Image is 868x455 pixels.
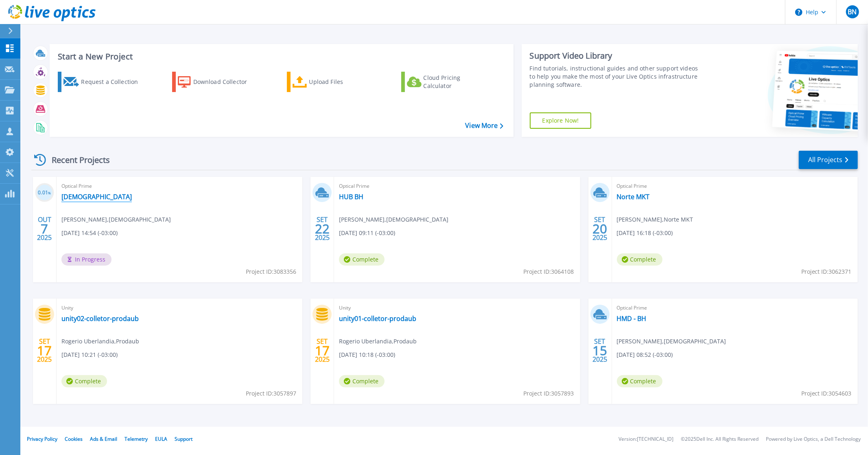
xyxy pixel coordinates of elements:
span: [PERSON_NAME] , Norte MKT [617,215,693,224]
div: Cloud Pricing Calculator [424,74,489,90]
span: Unity [339,303,575,312]
div: Recent Projects [31,150,121,170]
a: Privacy Policy [27,435,57,442]
span: Rogerio Uberlandia , Prodaub [339,337,417,346]
span: % [48,191,51,195]
div: SET 2025 [592,214,608,244]
a: [DEMOGRAPHIC_DATA] [61,193,132,201]
span: 7 [41,225,48,232]
span: Project ID: 3083356 [246,267,296,276]
li: Powered by Live Optics, a Dell Technology [766,437,861,442]
div: OUT 2025 [37,214,52,244]
h3: 0.01 [35,188,54,198]
span: Rogerio Uberlandia , Prodaub [61,337,139,346]
span: 17 [37,347,52,354]
span: [PERSON_NAME] , [DEMOGRAPHIC_DATA] [339,215,448,224]
span: Complete [617,375,662,387]
span: Project ID: 3057897 [246,389,296,398]
a: Ads & Email [90,435,117,442]
a: unity02-colletor-prodaub [61,314,139,323]
div: SET 2025 [315,336,330,365]
div: SET 2025 [315,214,330,244]
span: Complete [617,253,662,266]
span: 15 [593,347,607,354]
span: BN [848,9,857,15]
span: 17 [315,347,330,354]
span: Project ID: 3054603 [801,389,852,398]
span: Optical Prime [617,303,853,312]
span: [DATE] 10:18 (-03:00) [339,350,395,359]
a: HUB BH [339,193,363,201]
span: [DATE] 14:54 (-03:00) [61,229,118,237]
a: Norte MKT [617,193,650,201]
span: Unity [61,303,297,312]
div: Download Collector [193,74,258,90]
span: Optical Prime [617,182,853,191]
span: 22 [315,225,330,232]
a: unity01-colletor-prodaub [339,314,416,323]
div: Request a Collection [81,74,146,90]
a: All Projects [799,151,858,169]
span: In Progress [61,253,112,266]
span: Project ID: 3062371 [801,267,852,276]
a: Request a Collection [58,72,149,92]
a: View More [465,122,503,130]
a: EULA [155,435,167,442]
div: Support Video Library [530,51,702,61]
div: Find tutorials, instructional guides and other support videos to help you make the most of your L... [530,64,702,89]
a: Telemetry [125,435,148,442]
div: SET 2025 [592,336,608,365]
span: Optical Prime [339,182,575,191]
span: Complete [61,375,107,387]
a: Download Collector [172,72,263,92]
span: [DATE] 09:11 (-03:00) [339,229,395,237]
a: Cloud Pricing Calculator [401,72,492,92]
div: SET 2025 [37,336,52,365]
span: Complete [339,375,385,387]
span: [DATE] 08:52 (-03:00) [617,350,673,359]
li: © 2025 Dell Inc. All Rights Reserved [681,437,759,442]
span: Optical Prime [61,182,297,191]
span: Project ID: 3064108 [524,267,574,276]
span: Project ID: 3057893 [524,389,574,398]
span: [DATE] 10:21 (-03:00) [61,350,118,359]
div: Upload Files [309,74,374,90]
a: Cookies [65,435,83,442]
h3: Start a New Project [58,52,503,61]
a: Upload Files [287,72,378,92]
span: [PERSON_NAME] , [DEMOGRAPHIC_DATA] [617,337,726,346]
a: HMD - BH [617,314,647,323]
span: [PERSON_NAME] , [DEMOGRAPHIC_DATA] [61,215,171,224]
a: Explore Now! [530,112,592,129]
li: Version: [TECHNICAL_ID] [619,437,673,442]
span: 20 [593,225,607,232]
span: [DATE] 16:18 (-03:00) [617,229,673,237]
a: Support [175,435,192,442]
span: Complete [339,253,385,266]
